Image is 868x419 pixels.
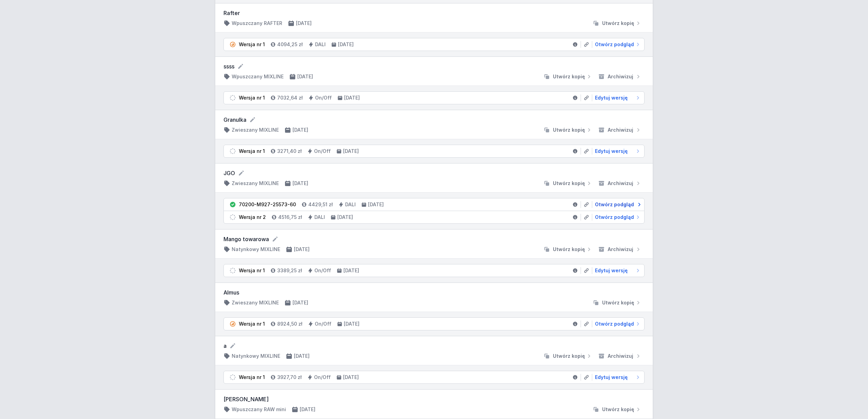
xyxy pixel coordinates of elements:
[553,73,585,80] span: Utwórz kopię
[602,299,634,306] span: Utwórz kopię
[608,246,633,253] span: Archiwizuj
[608,180,633,187] span: Archiwizuj
[595,148,628,155] span: Edytuj wersję
[294,353,310,359] h4: [DATE]
[315,41,326,48] h4: DALI
[338,41,354,48] h4: [DATE]
[223,288,645,297] h3: Almus
[300,406,315,413] h4: [DATE]
[608,73,633,80] span: Archiwizuj
[602,20,634,27] span: Utwórz kopię
[602,406,634,413] span: Utwórz kopię
[239,201,296,208] div: 70200-M927-25573-60
[278,214,302,221] h4: 4516,75 zł
[293,127,308,133] h4: [DATE]
[541,127,595,133] button: Utwórz kopię
[343,267,359,274] h4: [DATE]
[229,342,236,349] button: Edytuj nazwę projektu
[223,116,645,124] form: Granulka
[590,406,645,413] button: Utwórz kopię
[308,201,333,208] h4: 4429,51 zł
[592,267,641,274] a: Edytuj wersję
[239,267,265,274] div: Wersja nr 1
[223,235,645,243] form: Mango towarowa
[239,94,265,101] div: Wersja nr 1
[590,299,645,306] button: Utwórz kopię
[592,374,641,381] a: Edytuj wersję
[315,94,332,101] h4: On/Off
[237,63,244,70] button: Edytuj nazwę projektu
[314,148,331,155] h4: On/Off
[277,41,303,48] h4: 4094,25 zł
[232,353,280,359] h4: Natynkowy MIXLINE
[608,353,633,359] span: Archiwizuj
[541,353,595,359] button: Utwórz kopię
[232,73,284,80] h4: Wpuszczany MIXLINE
[232,246,280,253] h4: Natynkowy MIXLINE
[223,169,645,177] form: JGO
[344,320,360,327] h4: [DATE]
[595,353,645,359] button: Archiwizuj
[232,127,279,133] h4: Zwieszany MIXLINE
[239,374,265,381] div: Wersja nr 1
[229,148,236,155] img: draft.svg
[249,116,256,123] button: Edytuj nazwę projektu
[592,148,641,155] a: Edytuj wersję
[314,267,331,274] h4: On/Off
[541,246,595,253] button: Utwórz kopię
[592,94,641,101] a: Edytuj wersję
[315,320,331,327] h4: On/Off
[595,41,634,48] span: Otwórz podgląd
[541,73,595,80] button: Utwórz kopię
[314,374,331,381] h4: On/Off
[595,320,634,327] span: Otwórz podgląd
[229,41,236,48] img: pending.svg
[595,267,628,274] span: Edytuj wersję
[223,342,645,350] form: a
[297,73,313,80] h4: [DATE]
[553,353,585,359] span: Utwórz kopię
[592,214,641,221] a: Otwórz podgląd
[553,246,585,253] span: Utwórz kopię
[229,267,236,274] img: draft.svg
[232,20,282,27] h4: Wpuszczany RAFTER
[293,180,308,187] h4: [DATE]
[232,299,279,306] h4: Zwieszany MIXLINE
[595,201,634,208] span: Otwórz podgląd
[344,94,360,101] h4: [DATE]
[239,214,266,221] div: Wersja nr 2
[277,148,302,155] h4: 3271,40 zł
[595,246,645,253] button: Archiwizuj
[595,180,645,187] button: Archiwizuj
[541,180,595,187] button: Utwórz kopię
[272,236,279,243] button: Edytuj nazwę projektu
[345,201,356,208] h4: DALI
[595,374,628,381] span: Edytuj wersję
[229,374,236,381] img: draft.svg
[239,148,265,155] div: Wersja nr 1
[595,214,634,221] span: Otwórz podgląd
[294,246,310,253] h4: [DATE]
[223,62,645,70] form: ssss
[314,214,325,221] h4: DALI
[238,170,245,176] button: Edytuj nazwę projektu
[277,94,303,101] h4: 7032,64 zł
[343,148,359,155] h4: [DATE]
[553,180,585,187] span: Utwórz kopię
[232,406,286,413] h4: Wpuszczany RAW mini
[239,320,265,327] div: Wersja nr 1
[296,20,312,27] h4: [DATE]
[368,201,384,208] h4: [DATE]
[277,320,302,327] h4: 8924,50 zł
[229,320,236,327] img: pending.svg
[595,73,645,80] button: Archiwizuj
[595,94,628,101] span: Edytuj wersję
[592,320,641,327] a: Otwórz podgląd
[277,267,302,274] h4: 3389,25 zł
[229,214,236,221] img: draft.svg
[223,395,645,403] h3: [PERSON_NAME]
[592,201,641,208] a: Otwórz podgląd
[239,41,265,48] div: Wersja nr 1
[592,41,641,48] a: Otwórz podgląd
[337,214,353,221] h4: [DATE]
